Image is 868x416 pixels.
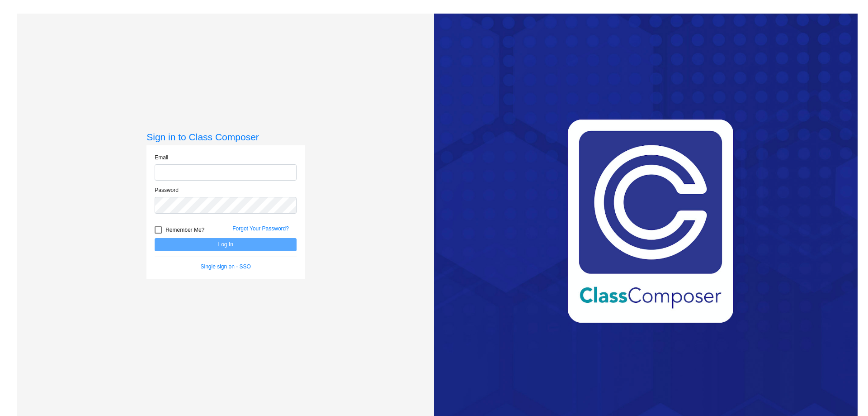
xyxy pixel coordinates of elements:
[155,238,297,251] button: Log In
[155,186,179,194] label: Password
[165,225,204,235] span: Remember Me?
[155,153,168,162] label: Email
[232,225,289,232] a: Forgot Your Password?
[146,131,305,143] h3: Sign in to Class Composer
[201,263,251,270] a: Single sign on - SSO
